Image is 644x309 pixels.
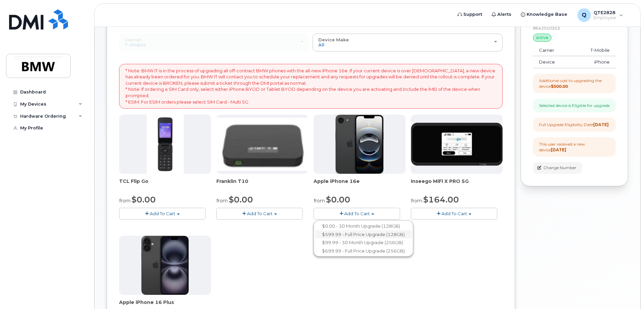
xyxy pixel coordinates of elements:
[551,84,568,89] strong: $500.00
[313,34,503,51] button: Device Make All
[318,42,324,47] span: All
[533,34,551,42] div: active
[572,56,616,68] td: iPhone
[326,195,350,204] span: $0.00
[593,122,609,127] strong: [DATE]
[539,103,610,108] div: Selected device is Eligible for upgrade
[463,11,482,18] span: Support
[147,115,184,174] img: TCL_FLIP_MODE.jpg
[516,8,572,21] a: Knowledge Base
[497,11,511,18] span: Alerts
[315,230,412,239] a: $599.99 - Full Price Upgrade (128GB)
[335,115,384,174] img: iphone16e.png
[411,123,503,166] img: cut_small_inseego_5G.jpg
[551,147,566,152] strong: [DATE]
[543,165,576,171] span: Change Number
[344,211,370,216] span: Add To Cart
[572,44,616,56] td: T-Mobile
[441,211,467,216] span: Add To Cart
[318,37,349,42] span: Device Make
[119,198,131,204] small: from
[150,211,175,216] span: Add To Cart
[594,10,616,15] span: QTE2828
[132,195,156,204] span: $0.00
[573,8,628,22] div: QTE2828
[314,178,405,191] div: Apple iPhone 16e
[533,56,572,68] td: Device
[453,8,487,21] a: Support
[487,8,516,21] a: Alerts
[411,198,422,204] small: from
[539,78,610,89] div: Additional cost to upgrading the device
[315,238,412,247] a: $99.99 - 30 Month Upgrade (256GB)
[315,247,412,255] a: $699.99 - Full Price Upgrade (256GB)
[533,44,572,56] td: Carrier
[216,178,308,191] div: Franklin T10
[315,222,412,230] a: $0.00 - 30 Month Upgrade (128GB)
[216,118,308,171] img: t10.jpg
[423,195,459,204] span: $164.00
[216,198,228,204] small: from
[119,208,206,220] button: Add To Cart
[594,15,616,21] span: Employee
[527,11,567,18] span: Knowledge Base
[582,11,586,19] span: Q
[314,198,325,204] small: from
[411,208,497,220] button: Add To Cart
[533,25,616,31] div: 8642010353
[615,280,639,304] iframe: Messenger Launcher
[119,178,211,191] div: TCL Flip Go
[229,195,253,204] span: $0.00
[533,162,582,174] button: Change Number
[314,208,400,220] button: Add To Cart
[141,236,189,295] img: iphone_16_plus.png
[539,122,609,127] div: Full Upgrade Eligibility Date
[126,68,496,105] p: * Note: BMW IT is in the process of upgrading all off-contract BMW phones with the all-new iPhone...
[216,208,303,220] button: Add To Cart
[539,141,610,153] div: This user received a new device
[247,211,273,216] span: Add To Cart
[411,178,503,191] div: Inseego MiFi X PRO 5G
